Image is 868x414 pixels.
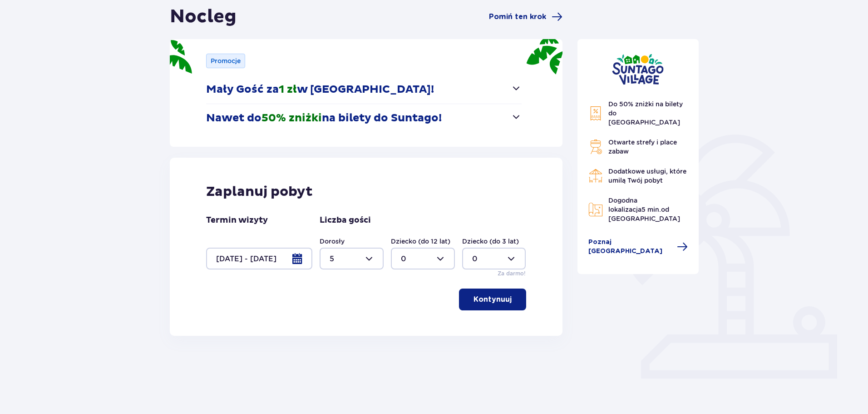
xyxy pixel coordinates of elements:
[608,100,683,126] span: Do 50% zniżki na bilety do [GEOGRAPHIC_DATA]
[211,56,241,65] p: Promocje
[608,168,686,184] span: Dodatkowe usługi, które umilą Twój pobyt
[588,238,672,256] span: Poznaj [GEOGRAPHIC_DATA]
[391,237,450,246] label: Dziecko (do 12 lat)
[320,237,345,246] label: Dorosły
[320,215,371,226] p: Liczba gości
[608,197,680,222] span: Dogodna lokalizacja od [GEOGRAPHIC_DATA]
[612,54,664,85] img: Suntago Village
[261,111,322,125] span: 50% zniżki
[588,202,603,217] img: Map Icon
[206,104,522,132] button: Nawet do50% zniżkina bilety do Suntago!
[170,5,237,28] h1: Nocleg
[206,75,522,104] button: Mały Gość za1 złw [GEOGRAPHIC_DATA]!
[498,269,526,278] p: Za darmo!
[279,83,297,96] span: 1 zł
[206,183,313,200] p: Zaplanuj pobyt
[206,111,442,125] p: Nawet do na bilety do Suntago!
[641,206,661,213] span: 5 min.
[206,83,434,96] p: Mały Gość za w [GEOGRAPHIC_DATA]!
[489,11,562,22] a: Pomiń ten krok
[206,215,268,226] p: Termin wizyty
[462,237,519,246] label: Dziecko (do 3 lat)
[489,12,546,22] span: Pomiń ten krok
[459,289,526,310] button: Kontynuuj
[608,139,677,155] span: Otwarte strefy i place zabaw
[588,106,603,121] img: Discount Icon
[588,169,603,183] img: Restaurant Icon
[588,140,603,154] img: Grill Icon
[473,294,512,304] p: Kontynuuj
[588,238,688,256] a: Poznaj [GEOGRAPHIC_DATA]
